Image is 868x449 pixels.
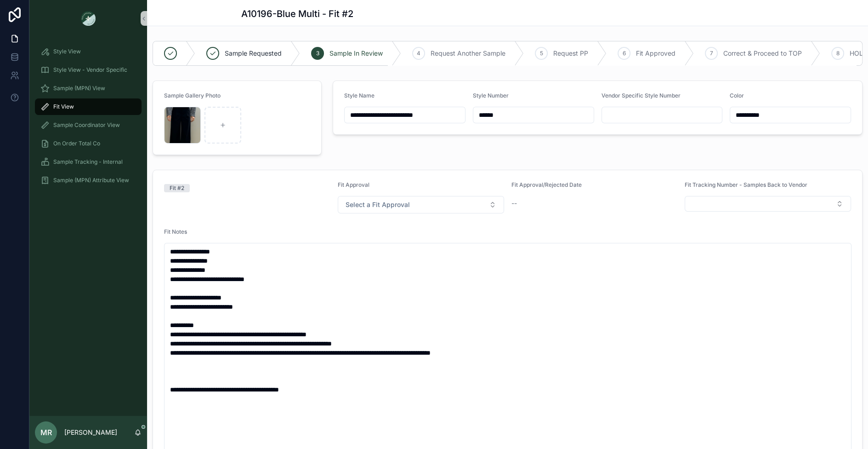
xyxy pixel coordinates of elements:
[53,85,105,92] span: Sample (MPN) View
[53,103,74,110] span: Fit View
[35,154,142,170] a: Sample Tracking - Internal
[346,200,410,209] span: Select a Fit Approval
[710,50,713,57] span: 7
[40,427,52,438] span: MR
[225,49,282,58] span: Sample Requested
[540,50,543,57] span: 5
[64,428,117,437] p: [PERSON_NAME]
[473,92,509,99] span: Style Number
[164,228,187,235] span: Fit Notes
[338,181,369,188] span: Fit Approval
[417,50,420,57] span: 4
[685,196,851,212] button: Select Button
[623,50,626,57] span: 6
[53,177,129,184] span: Sample (MPN) Attribute View
[35,62,142,78] a: Style View - Vendor Specific
[836,50,840,57] span: 8
[35,80,142,97] a: Sample (MPN) View
[553,49,588,58] span: Request PP
[29,37,147,201] div: scrollable content
[81,11,96,26] img: App logo
[241,7,353,20] h1: A10196-Blue Multi - Fit #2
[338,196,504,213] button: Select Button
[53,121,120,129] span: Sample Coordinator View
[35,43,142,60] a: Style View
[329,49,383,58] span: Sample In Review
[35,98,142,115] a: Fit View
[164,92,221,99] span: Sample Gallery Photo
[511,199,517,208] span: --
[35,117,142,133] a: Sample Coordinator View
[850,49,868,58] span: HOLD
[511,181,582,188] span: Fit Approval/Rejected Date
[344,92,374,99] span: Style Name
[53,48,81,55] span: Style View
[723,49,802,58] span: Correct & Proceed to TOP
[170,184,184,192] div: Fit #2
[636,49,675,58] span: Fit Approved
[685,181,807,188] span: Fit Tracking Number - Samples Back to Vendor
[53,158,123,166] span: Sample Tracking - Internal
[53,66,127,74] span: Style View - Vendor Specific
[730,92,744,99] span: Color
[35,135,142,152] a: On Order Total Co
[53,140,100,147] span: On Order Total Co
[316,50,319,57] span: 3
[601,92,681,99] span: Vendor Specific Style Number
[431,49,505,58] span: Request Another Sample
[35,172,142,189] a: Sample (MPN) Attribute View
